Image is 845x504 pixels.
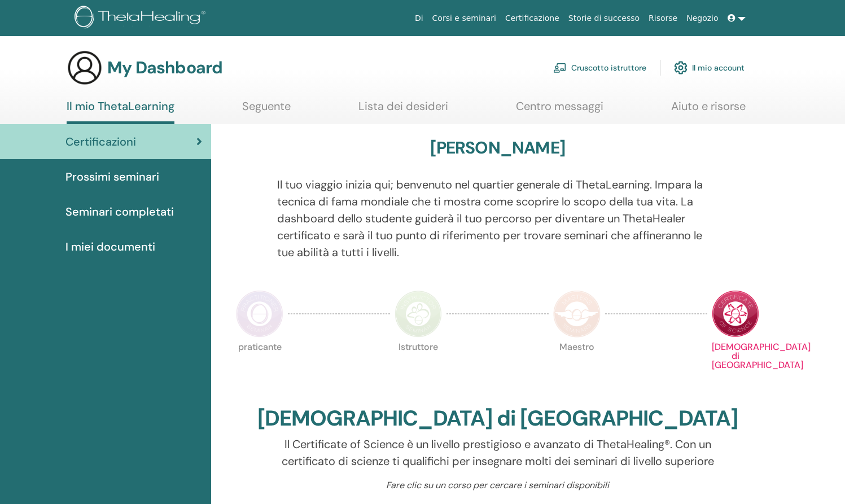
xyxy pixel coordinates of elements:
[395,343,442,390] p: Istruttore
[75,6,209,31] img: logo.png
[712,343,759,390] p: [DEMOGRAPHIC_DATA] di [GEOGRAPHIC_DATA]
[358,99,448,121] a: Lista dei desideri
[257,406,738,432] h2: [DEMOGRAPHIC_DATA] di [GEOGRAPHIC_DATA]
[65,168,159,185] span: Prossimi seminari
[674,55,745,80] a: Il mio account
[564,8,644,29] a: Storie di successo
[430,138,565,158] h3: [PERSON_NAME]
[644,8,682,29] a: Risorse
[410,8,428,29] a: Di
[236,343,283,390] p: praticante
[67,99,174,124] a: Il mio ThetaLearning
[516,99,603,121] a: Centro messaggi
[501,8,564,29] a: Certificazione
[277,479,718,492] p: Fare clic su un corso per cercare i seminari disponibili
[674,58,688,77] img: cog.svg
[553,55,646,80] a: Cruscotto istruttore
[65,133,136,150] span: Certificazioni
[65,238,155,255] span: I miei documenti
[277,176,718,261] p: Il tuo viaggio inizia qui; benvenuto nel quartier generale di ThetaLearning. Impara la tecnica di...
[107,58,222,78] h3: My Dashboard
[671,99,746,121] a: Aiuto e risorse
[242,99,291,121] a: Seguente
[277,436,718,470] p: Il Certificate of Science è un livello prestigioso e avanzato di ThetaHealing®. Con un certificat...
[682,8,723,29] a: Negozio
[553,290,601,338] img: Master
[553,343,601,390] p: Maestro
[65,203,174,220] span: Seminari completati
[236,290,283,338] img: Practitioner
[553,63,567,73] img: chalkboard-teacher.svg
[67,50,103,86] img: generic-user-icon.jpg
[712,290,759,338] img: Certificate of Science
[428,8,501,29] a: Corsi e seminari
[395,290,442,338] img: Instructor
